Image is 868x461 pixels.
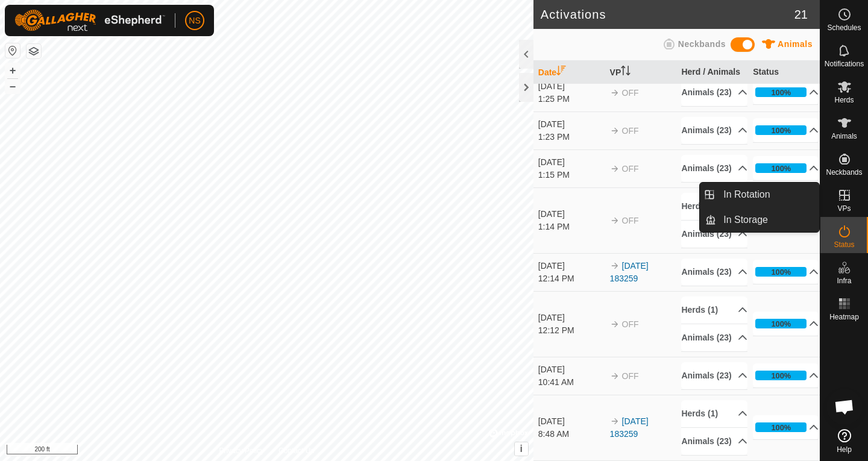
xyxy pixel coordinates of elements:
span: Infra [837,277,851,284]
div: 100% [771,87,791,98]
p-accordion-header: 100% [753,415,819,439]
span: Heatmap [829,313,859,321]
p-sorticon: Activate to sort [621,67,631,77]
p-accordion-header: Animals (23) [681,324,747,351]
span: OFF [622,164,639,174]
img: arrow [610,371,620,381]
div: 100% [771,318,791,330]
p-accordion-header: Animals (23) [681,428,747,455]
a: [DATE] 183259 [610,416,649,439]
span: OFF [622,371,639,381]
div: [DATE] [538,363,604,376]
div: 1:14 PM [538,221,604,233]
a: In Storage [716,208,819,232]
a: [DATE] 183259 [610,261,649,283]
img: arrow [610,216,620,225]
img: arrow [610,319,620,329]
img: arrow [610,416,620,426]
span: 21 [794,5,808,24]
p-accordion-header: 100% [753,80,819,104]
span: OFF [622,319,639,329]
button: Reset Map [5,43,20,58]
div: 100% [771,125,791,136]
p-accordion-header: Animals (23) [681,362,747,389]
p-accordion-header: Animals (23) [681,79,747,106]
div: 12:12 PM [538,324,604,337]
span: Status [834,241,854,248]
div: 1:15 PM [538,169,604,181]
span: Schedules [827,24,861,31]
button: – [5,79,20,93]
img: Gallagher Logo [14,10,165,31]
p-accordion-header: Animals (23) [681,259,747,286]
th: VP [605,61,677,84]
span: OFF [622,216,639,225]
p-accordion-header: Animals (23) [681,221,747,248]
div: 10:41 AM [538,376,604,389]
div: [DATE] [538,118,604,131]
li: In Storage [700,208,819,232]
span: Help [837,446,852,453]
div: [DATE] [538,415,604,428]
div: Open chat [826,389,863,425]
div: 100% [771,422,791,433]
span: Herds [834,96,854,104]
div: 100% [755,125,807,135]
div: 100% [755,319,807,328]
span: Neckbands [678,39,726,49]
img: arrow [610,261,620,271]
span: Animals [831,133,857,140]
p-accordion-header: Herds (1) [681,296,747,324]
div: 100% [771,163,791,174]
p-accordion-header: 100% [753,312,819,336]
div: 100% [771,266,791,278]
div: 100% [755,267,807,277]
p-sorticon: Activate to sort [556,67,566,77]
span: VPs [837,205,851,212]
p-accordion-header: Animals (23) [681,155,747,182]
button: i [515,442,528,456]
span: OFF [622,88,639,98]
a: Contact Us [278,445,314,456]
p-accordion-header: 100% [753,118,819,142]
p-accordion-header: 100% [753,363,819,387]
p-accordion-header: Herds (1) [681,400,747,427]
h2: Activations [541,7,794,22]
th: Date [533,61,605,84]
img: arrow [610,126,620,136]
div: 100% [755,87,807,97]
div: [DATE] [538,312,604,324]
div: [DATE] [538,80,604,93]
div: 12:14 PM [538,272,604,285]
span: OFF [622,126,639,136]
div: 8:48 AM [538,428,604,441]
div: 1:23 PM [538,131,604,143]
span: NS [189,14,200,27]
a: In Rotation [716,183,819,207]
div: [DATE] [538,260,604,272]
p-accordion-header: 100% [753,260,819,284]
span: Notifications [825,60,864,67]
span: i [520,444,523,454]
th: Herd / Animals [676,61,748,84]
a: Privacy Policy [219,445,264,456]
div: [DATE] [538,208,604,221]
span: Neckbands [826,169,862,176]
div: 100% [755,163,807,173]
th: Status [748,61,820,84]
div: 1:25 PM [538,93,604,105]
div: 100% [755,422,807,432]
button: + [5,63,20,78]
p-accordion-header: 100% [753,156,819,180]
li: In Rotation [700,183,819,207]
div: [DATE] [538,156,604,169]
div: 100% [771,370,791,381]
p-accordion-header: Herds (1) [681,193,747,220]
span: In Storage [723,213,768,227]
div: 100% [755,371,807,380]
button: Map Layers [27,44,41,58]
img: arrow [610,164,620,174]
a: Help [820,424,868,458]
p-accordion-header: Animals (23) [681,117,747,144]
img: arrow [610,88,620,98]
